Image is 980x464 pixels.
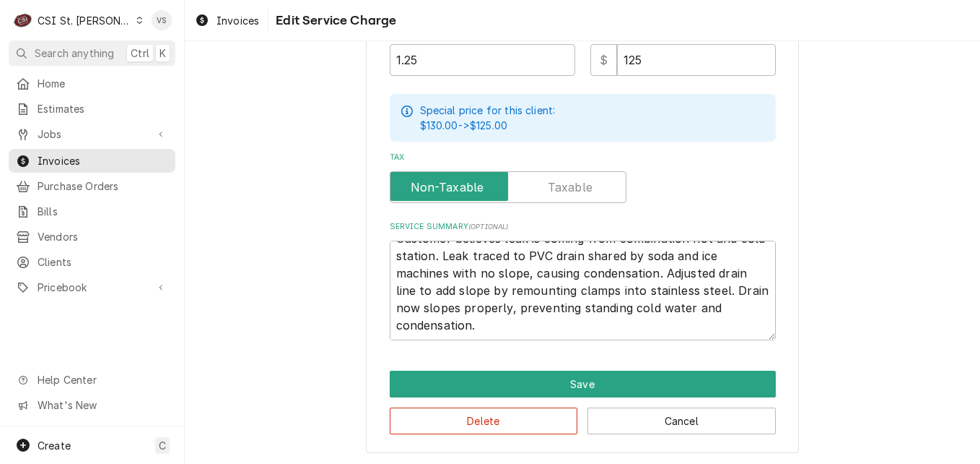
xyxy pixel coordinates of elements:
[390,241,776,340] textarea: Customer believes leak is coming from combination hot and cold station. Leak traced to PVC drain ...
[587,408,776,434] button: Cancel
[390,371,776,434] div: Button Group
[216,13,259,28] span: Invoices
[131,46,149,61] span: Ctrl
[159,438,166,453] span: C
[390,371,776,398] button: Save
[38,204,168,219] span: Bills
[468,223,509,231] span: ( optional )
[390,221,776,233] label: Service Summary
[38,153,168,168] span: Invoices
[13,10,33,30] div: C
[13,10,33,30] div: CSI St. Louis's Avatar
[271,11,396,30] span: Edit Service Charge
[390,221,776,340] div: Service Summary
[38,398,167,413] span: What's New
[189,9,265,33] a: Invoices
[9,250,175,274] a: Clients
[38,179,168,194] span: Purchase Orders
[390,152,776,203] div: Tax
[38,13,131,28] div: CSI St. [PERSON_NAME]
[9,149,175,173] a: Invoices
[152,10,172,30] div: VS
[590,44,617,76] div: $
[390,398,776,434] div: Button Group Row
[9,275,175,299] a: Go to Pricebook
[38,439,71,452] span: Create
[9,225,175,249] a: Vendors
[38,254,168,270] span: Clients
[9,199,175,223] a: Bills
[38,280,146,295] span: Pricebook
[390,25,575,76] div: [object Object]
[38,76,168,91] span: Home
[159,46,166,61] span: K
[590,25,776,76] div: [object Object]
[390,408,578,434] button: Delete
[38,101,168,116] span: Estimates
[35,46,114,61] span: Search anything
[9,368,175,392] a: Go to Help Center
[390,152,776,163] label: Tax
[420,103,556,118] p: Special price for this client:
[9,174,175,198] a: Purchase Orders
[38,229,168,244] span: Vendors
[9,97,175,121] a: Estimates
[38,372,167,387] span: Help Center
[152,10,172,30] div: Vicky Stuesse's Avatar
[9,393,175,417] a: Go to What's New
[9,72,175,95] a: Home
[420,119,508,132] span: $130.00 -> $125.00
[9,122,175,146] a: Go to Jobs
[38,126,146,142] span: Jobs
[390,371,776,398] div: Button Group Row
[9,40,175,66] button: Search anythingCtrlK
